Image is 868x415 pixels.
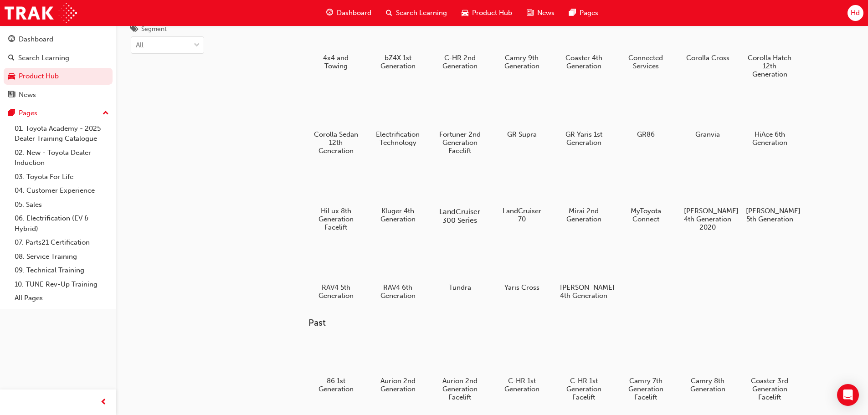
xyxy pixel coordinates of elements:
[194,40,200,51] span: down-icon
[527,7,534,19] span: news-icon
[556,12,611,73] a: Coaster 4th Generation
[432,165,487,226] a: LandCruiser 300 Series
[19,108,37,118] div: Pages
[746,54,794,78] h5: Corolla Hatch 12th Generation
[494,242,549,295] a: Yaris Cross
[680,336,735,397] a: Camry 8th Generation
[560,207,608,223] h5: Mirai 2nd Generation
[498,54,546,70] h5: Camry 9th Generation
[746,207,794,223] h5: [PERSON_NAME] 5th Generation
[436,283,484,292] h5: Tundra
[4,68,113,85] a: Product Hub
[684,130,732,138] h5: Granvia
[11,250,113,264] a: 08. Service Training
[454,4,519,22] a: car-iconProduct Hub
[618,336,673,405] a: Camry 7th Generation Facelift
[4,87,113,103] a: News
[436,54,484,70] h5: C-HR 2nd Generation
[432,336,487,405] a: Aurion 2nd Generation Facelift
[618,12,673,73] a: Connected Services
[562,4,606,22] a: pages-iconPages
[560,377,608,401] h5: C-HR 1st Generation Facelift
[622,130,670,138] h5: GR86
[374,283,422,300] h5: RAV4 6th Generation
[312,283,360,300] h5: RAV4 5th Generation
[746,377,794,401] h5: Coaster 3rd Generation Facelift
[370,242,425,303] a: RAV4 6th Generation
[141,25,167,34] div: Segment
[19,90,36,100] div: News
[4,50,113,67] a: Search Learning
[312,207,360,231] h5: HiLux 8th Generation Facelift
[308,318,826,328] h3: Past
[326,7,333,19] span: guage-icon
[308,89,363,158] a: Corolla Sedan 12th Generation
[8,54,15,62] span: search-icon
[537,8,555,18] span: News
[560,283,608,300] h5: [PERSON_NAME] 4th Generation
[18,53,69,63] div: Search Learning
[684,207,732,231] h5: [PERSON_NAME] 4th Generation 2020
[386,7,392,19] span: search-icon
[370,89,425,150] a: Electrification Technology
[742,165,797,226] a: [PERSON_NAME] 5th Generation
[432,242,487,295] a: Tundra
[11,291,113,305] a: All Pages
[308,242,363,303] a: RAV4 5th Generation
[308,165,363,235] a: HiLux 8th Generation Facelift
[312,54,360,70] h5: 4x4 and Towing
[432,12,487,73] a: C-HR 2nd Generation
[680,12,735,65] a: Corolla Cross
[337,8,371,18] span: Dashboard
[494,89,549,142] a: GR Supra
[379,4,454,22] a: search-iconSearch Learning
[11,263,113,277] a: 09. Technical Training
[4,105,113,122] button: Pages
[498,377,546,393] h5: C-HR 1st Generation
[837,384,859,406] div: Open Intercom Messenger
[746,130,794,147] h5: HiAce 6th Generation
[556,336,611,405] a: C-HR 1st Generation Facelift
[556,242,611,303] a: [PERSON_NAME] 4th Generation
[680,165,735,235] a: [PERSON_NAME] 4th Generation 2020
[436,130,484,155] h5: Fortuner 2nd Generation Facelift
[4,29,113,105] button: DashboardSearch LearningProduct HubNews
[11,211,113,236] a: 06. Electrification (EV & Hybrid)
[11,146,113,170] a: 02. New - Toyota Dealer Induction
[370,12,425,73] a: bZ4X 1st Generation
[5,3,77,23] img: Trak
[494,336,549,397] a: C-HR 1st Generation
[374,377,422,393] h5: Aurion 2nd Generation
[580,8,598,18] span: Pages
[396,8,447,18] span: Search Learning
[11,170,113,184] a: 03. Toyota For Life
[494,165,549,226] a: LandCruiser 70
[742,89,797,150] a: HiAce 6th Generation
[4,31,113,48] a: Dashboard
[556,165,611,226] a: Mirai 2nd Generation
[742,12,797,82] a: Corolla Hatch 12th Generation
[100,397,107,408] span: prev-icon
[434,207,485,225] h5: LandCruiser 300 Series
[498,283,546,292] h5: Yaris Cross
[742,336,797,405] a: Coaster 3rd Generation Facelift
[374,54,422,70] h5: bZ4X 1st Generation
[370,336,425,397] a: Aurion 2nd Generation
[436,377,484,401] h5: Aurion 2nd Generation Facelift
[136,40,144,51] div: All
[11,198,113,212] a: 05. Sales
[556,89,611,150] a: GR Yaris 1st Generation
[684,377,732,393] h5: Camry 8th Generation
[622,377,670,401] h5: Camry 7th Generation Facelift
[432,89,487,158] a: Fortuner 2nd Generation Facelift
[560,130,608,147] h5: GR Yaris 1st Generation
[103,108,109,119] span: up-icon
[684,54,732,62] h5: Corolla Cross
[11,184,113,198] a: 04. Customer Experience
[680,89,735,142] a: Granvia
[312,377,360,393] h5: 86 1st Generation
[374,207,422,223] h5: Kluger 4th Generation
[569,7,576,19] span: pages-icon
[851,8,860,18] span: Hd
